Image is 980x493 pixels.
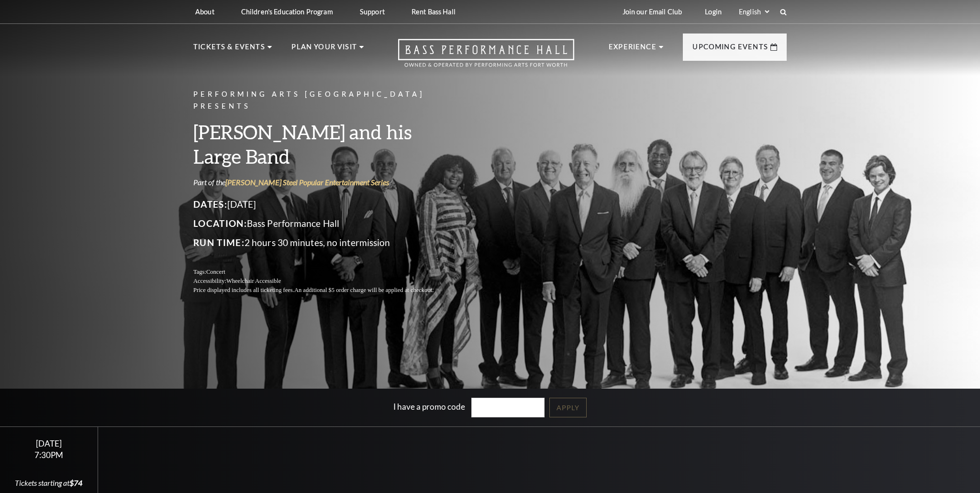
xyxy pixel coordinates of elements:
[206,269,225,275] span: Concert
[193,89,457,112] p: Performing Arts [GEOGRAPHIC_DATA] Presents
[193,268,457,277] p: Tags:
[737,7,771,16] select: Select:
[193,218,247,229] span: Location:
[226,278,281,284] span: Wheelchair Accessible
[294,287,434,293] span: An additional $5 order charge will be applied at checkout.
[241,8,333,16] p: Children's Education Program
[193,199,227,210] span: Dates:
[692,41,768,58] p: Upcoming Events
[11,438,86,448] div: [DATE]
[291,41,357,58] p: Plan Your Visit
[193,237,245,248] span: Run Time:
[193,235,457,250] p: 2 hours 30 minutes, no intermission
[193,197,457,212] p: [DATE]
[193,41,265,58] p: Tickets & Events
[225,178,389,187] a: [PERSON_NAME] Steel Popular Entertainment Series
[11,478,86,488] div: Tickets starting at
[609,41,657,58] p: Experience
[193,177,457,188] p: Part of the
[195,8,214,16] p: About
[193,286,457,295] p: Price displayed includes all ticketing fees.
[193,277,457,286] p: Accessibility:
[393,402,465,412] label: I have a promo code
[193,216,457,231] p: Bass Performance Hall
[360,8,385,16] p: Support
[69,478,82,487] span: $74
[193,120,457,168] h3: [PERSON_NAME] and his Large Band
[412,8,456,16] p: Rent Bass Hall
[11,451,86,459] div: 7:30PM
